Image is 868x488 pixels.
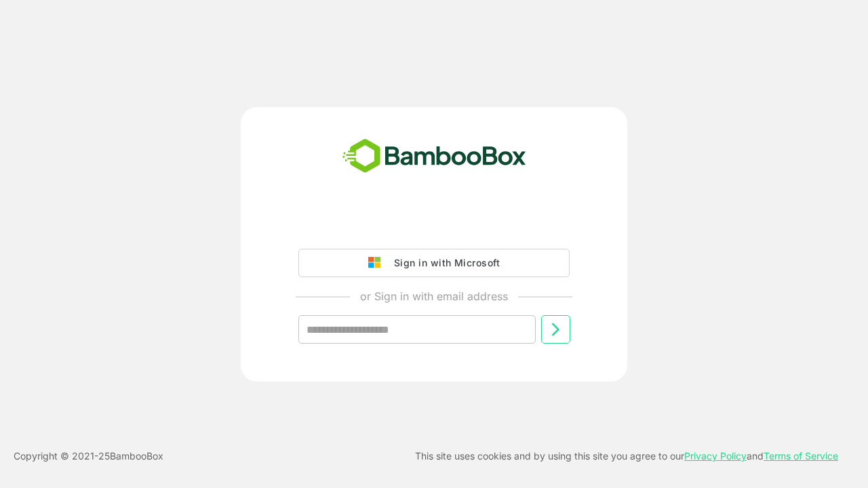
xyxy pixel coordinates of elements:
a: Privacy Policy [684,450,747,462]
p: or Sign in with email address [360,288,508,304]
img: bamboobox [335,134,534,179]
p: Copyright © 2021- 25 BambooBox [14,448,163,464]
p: This site uses cookies and by using this site you agree to our and [415,448,838,464]
button: Sign in with Microsoft [298,249,570,277]
a: Terms of Service [764,450,838,462]
div: Sign in with Microsoft [387,254,500,272]
img: google [368,257,387,269]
